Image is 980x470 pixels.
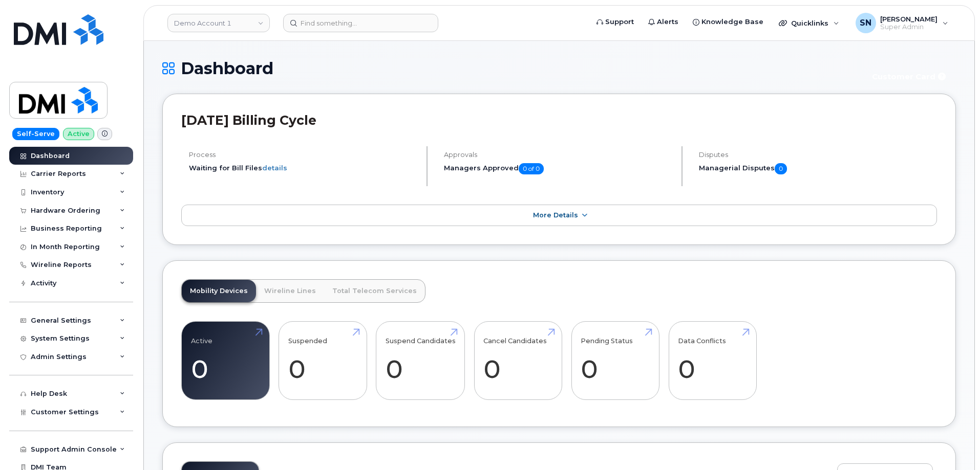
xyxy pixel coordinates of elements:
span: More Details [533,211,578,219]
li: Waiting for Bill Files [189,163,418,173]
span: 0 of 0 [519,163,544,174]
a: Suspended 0 [288,327,357,394]
a: details [262,164,287,172]
h4: Disputes [699,151,937,159]
h5: Managers Approved [444,163,673,174]
a: Pending Status 0 [581,327,650,394]
a: Wireline Lines [256,280,324,302]
h1: Dashboard [162,59,859,77]
a: Suspend Candidates 0 [386,327,456,394]
h2: [DATE] Billing Cycle [181,113,937,128]
button: Customer Card [864,68,956,85]
a: Data Conflicts 0 [678,327,747,394]
h4: Approvals [444,151,673,159]
a: Total Telecom Services [324,280,425,302]
a: Cancel Candidates 0 [483,327,552,394]
h5: Managerial Disputes [699,163,937,174]
a: Mobility Devices [182,280,256,302]
a: Active 0 [191,327,260,394]
h4: Process [189,151,418,159]
span: 0 [775,163,787,174]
